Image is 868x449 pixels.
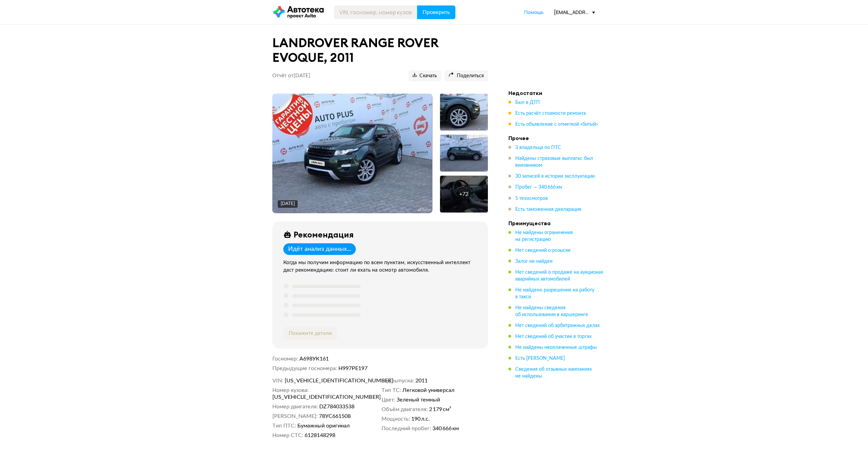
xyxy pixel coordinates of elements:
[515,305,588,317] span: Не найдены сведения об использовании в каршеринге
[444,70,488,81] button: Поделиться
[381,406,428,413] dt: Объём двигателя
[524,9,544,16] a: Помощь
[415,377,428,384] span: 2011
[524,9,544,15] span: Помощь
[285,377,363,384] span: [US_VEHICLE_IDENTIFICATION_NUMBER]
[299,356,329,362] span: А698УК161
[508,90,604,96] h4: Недостатки
[272,422,296,429] dt: Тип ПТС
[319,413,351,420] span: 78УС661508
[272,355,298,362] dt: Госномер
[272,36,488,65] h1: LANDROVER RANGE ROVER EVOQUE, 2011
[515,230,573,242] span: Не найдены ограничения на регистрацию
[381,425,431,432] dt: Последний пробег
[515,345,597,350] span: Не найдены неоплаченные штрафы
[272,387,309,394] dt: Номер кузова
[432,425,459,432] span: 340 666 км
[554,9,595,15] div: [EMAIL_ADDRESS][DOMAIN_NAME]
[272,394,351,400] span: [US_VEHICLE_IDENTIFICATION_NUMBER]
[409,70,441,81] button: Скачать
[515,334,592,339] span: Нет сведений об участии в торгах
[413,73,437,79] span: Скачать
[283,259,480,274] div: Когда мы получим информацию по всем пунктам, искусственный интеллект даст рекомендацию: стоит ли ...
[515,174,595,179] span: 30 записей в истории эксплуатации
[334,5,417,19] input: VIN, госномер, номер кузова
[289,331,332,336] span: Покажите детали
[515,367,592,379] span: Сведения об отзывных кампаниях не найдены
[515,145,561,150] span: 3 владельца по ПТС
[338,365,488,372] dd: Н997РЕ197
[515,156,593,168] span: Найдены страховые выплаты: был виновником
[272,432,303,439] dt: Номер СТС
[423,10,450,15] span: Проверить
[515,122,598,127] span: Есть объявление с отметкой «битый»
[411,416,430,422] span: 190 л.с.
[319,403,354,410] span: DZ784033538
[417,5,455,19] button: Проверить
[515,185,562,190] span: Пробег — 340 666 км
[381,387,401,394] dt: Тип ТС
[272,413,318,420] dt: [PERSON_NAME]
[515,288,594,299] span: Не найдено разрешение на работу в такси
[515,323,600,328] span: Нет сведений об арбитражных делах
[515,207,581,212] span: Есть таможенная декларация
[272,365,337,372] dt: Предыдущие госномера
[297,422,350,429] span: Бумажный оригинал
[272,94,432,213] img: Main car
[515,356,565,361] span: Есть [PERSON_NAME]
[459,191,468,198] div: + 72
[515,100,540,105] span: Был в ДТП
[381,396,395,403] dt: Цвет
[272,72,310,79] p: Отчёт от [DATE]
[515,196,548,201] span: 5 техосмотров
[272,403,318,410] dt: Номер двигателя
[305,432,335,439] span: 6128148298
[281,201,295,207] div: [DATE]
[515,111,586,116] span: Есть расчёт стоимости ремонта
[402,387,454,394] span: Легковой универсал
[515,248,571,253] span: Нет сведений о розыске
[508,220,604,227] h4: Преимущества
[272,377,283,384] dt: VIN
[508,135,604,141] h4: Прочее
[288,245,351,253] div: Идёт анализ данных...
[515,259,553,264] span: Залог не найден
[381,377,414,384] dt: Год выпуска
[283,327,337,340] button: Покажите детали
[294,230,354,239] div: Рекомендация
[449,73,484,79] span: Поделиться
[515,270,603,282] span: Нет сведений о продаже на аукционах аварийных автомобилей
[429,406,451,413] span: 2 179 см³
[381,416,410,422] dt: Мощность
[397,396,440,403] span: Зеленый темный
